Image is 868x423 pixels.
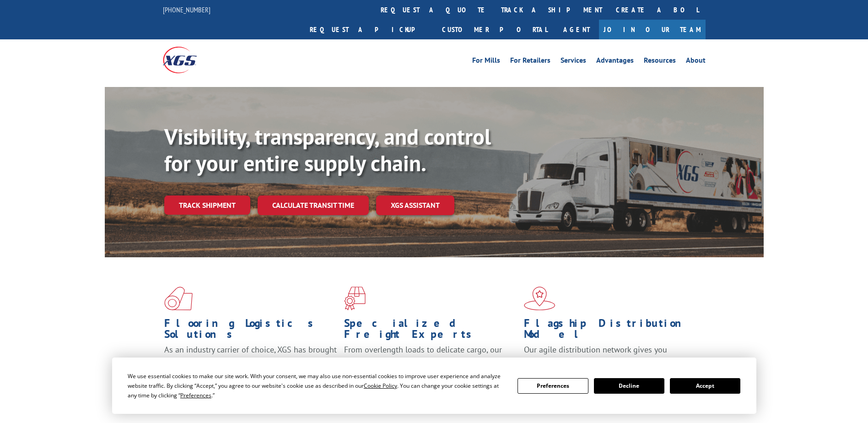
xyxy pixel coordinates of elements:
span: Our agile distribution network gives you nationwide inventory management on demand. [524,344,692,366]
button: Preferences [518,378,588,394]
img: xgs-icon-flagship-distribution-model-red [524,287,555,310]
span: As an industry carrier of choice, XGS has brought innovation and dedication to flooring logistics... [164,344,337,377]
a: For Retailers [510,57,550,67]
p: From overlength loads to delicate cargo, our experienced staff knows the best way to move your fr... [344,344,517,385]
a: Join Our Team [599,20,706,39]
a: Track shipment [164,195,250,215]
a: Advantages [596,57,634,67]
button: Decline [594,378,664,394]
a: XGS ASSISTANT [376,195,454,215]
a: About [686,57,706,67]
h1: Specialized Freight Experts [344,318,517,344]
a: Calculate transit time [258,195,369,215]
div: We use essential cookies to make our site work. With your consent, we may also use non-essential ... [128,371,507,400]
div: Cookie Consent Prompt [112,358,756,414]
a: Request a pickup [303,20,435,39]
a: For Mills [472,57,500,67]
span: Cookie Policy [364,382,397,390]
a: Agent [554,20,599,39]
a: Resources [644,57,676,67]
img: xgs-icon-focused-on-flooring-red [344,287,366,310]
h1: Flooring Logistics Solutions [164,318,337,344]
img: xgs-icon-total-supply-chain-intelligence-red [164,287,193,310]
a: Customer Portal [435,20,554,39]
span: Preferences [180,391,211,399]
b: Visibility, transparency, and control for your entire supply chain. [164,122,491,177]
a: Services [561,57,586,67]
h1: Flagship Distribution Model [524,318,697,344]
button: Accept [670,378,740,394]
a: [PHONE_NUMBER] [163,5,210,14]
